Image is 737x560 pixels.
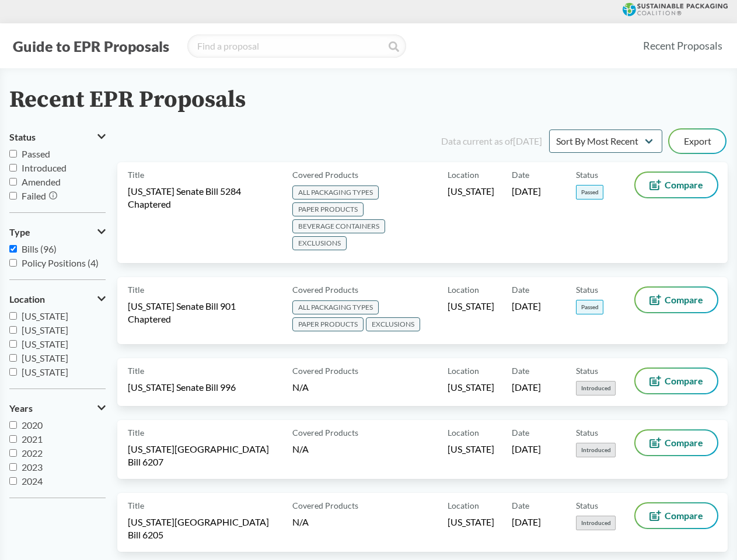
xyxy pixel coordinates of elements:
[9,127,106,147] button: Status
[9,449,17,457] input: 2022
[9,259,17,267] input: Policy Positions (4)
[22,243,57,254] span: Bills (96)
[512,426,529,439] span: Date
[576,381,616,395] span: Introduced
[512,283,529,296] span: Date
[22,176,61,187] span: Amended
[9,421,17,429] input: 2020
[576,185,603,199] span: Passed
[366,317,420,331] span: EXCLUSIONS
[9,178,17,185] input: Amended
[9,368,17,376] input: [US_STATE]
[669,129,725,153] button: Export
[22,257,99,268] span: Policy Positions (4)
[22,475,43,487] span: 2024
[128,516,278,541] span: [US_STATE][GEOGRAPHIC_DATA] Bill 6205
[9,326,17,334] input: [US_STATE]
[9,294,45,304] span: Location
[576,443,616,457] span: Introduced
[9,463,17,471] input: 2023
[512,381,541,394] span: [DATE]
[448,300,494,313] span: [US_STATE]
[22,310,68,321] span: [US_STATE]
[9,222,106,242] button: Type
[9,87,246,113] h2: Recent EPR Proposals
[635,173,717,197] button: Compare
[292,499,358,512] span: Covered Products
[9,132,36,142] span: Status
[9,37,173,55] button: Guide to EPR Proposals
[635,430,717,455] button: Compare
[128,169,144,181] span: Title
[635,288,717,312] button: Compare
[512,185,541,198] span: [DATE]
[448,185,494,198] span: [US_STATE]
[448,426,479,439] span: Location
[635,503,717,528] button: Compare
[512,365,529,377] span: Date
[9,245,17,253] input: Bills (96)
[128,283,144,296] span: Title
[128,185,278,211] span: [US_STATE] Senate Bill 5284 Chaptered
[9,403,33,414] span: Years
[441,134,542,148] div: Data current as of [DATE]
[187,34,406,58] input: Find a proposal
[9,192,17,199] input: Failed
[22,433,43,444] span: 2021
[9,477,17,485] input: 2024
[576,516,616,530] span: Introduced
[512,443,541,456] span: [DATE]
[22,461,43,473] span: 2023
[128,365,144,377] span: Title
[9,435,17,443] input: 2021
[22,338,68,349] span: [US_STATE]
[512,516,541,528] span: [DATE]
[448,365,479,377] span: Location
[448,283,479,296] span: Location
[638,33,728,59] a: Recent Proposals
[128,443,278,468] span: [US_STATE][GEOGRAPHIC_DATA] Bill 6207
[512,300,541,313] span: [DATE]
[22,162,67,173] span: Introduced
[576,365,598,377] span: Status
[22,148,50,159] span: Passed
[9,340,17,348] input: [US_STATE]
[128,300,278,325] span: [US_STATE] Senate Bill 901 Chaptered
[292,283,358,296] span: Covered Products
[128,499,144,512] span: Title
[665,438,703,447] span: Compare
[292,365,358,377] span: Covered Products
[292,169,358,181] span: Covered Products
[512,499,529,512] span: Date
[22,324,68,335] span: [US_STATE]
[292,300,379,314] span: ALL PACKAGING TYPES
[665,511,703,520] span: Compare
[9,150,17,157] input: Passed
[576,283,598,296] span: Status
[448,169,479,181] span: Location
[576,499,598,512] span: Status
[576,426,598,439] span: Status
[292,236,347,250] span: EXCLUSIONS
[9,312,17,320] input: [US_STATE]
[635,369,717,393] button: Compare
[448,516,494,528] span: [US_STATE]
[9,398,106,418] button: Years
[292,219,385,233] span: BEVERAGE CONTAINERS
[512,169,529,181] span: Date
[292,317,364,331] span: PAPER PRODUCTS
[9,354,17,362] input: [US_STATE]
[22,419,43,430] span: 2020
[22,190,46,201] span: Failed
[9,289,106,309] button: Location
[665,376,703,386] span: Compare
[22,447,43,459] span: 2022
[22,366,68,377] span: [US_STATE]
[292,202,364,216] span: PAPER PRODUCTS
[448,499,479,512] span: Location
[292,516,309,527] span: N/A
[9,164,17,171] input: Introduced
[576,300,603,314] span: Passed
[9,227,30,237] span: Type
[128,426,144,439] span: Title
